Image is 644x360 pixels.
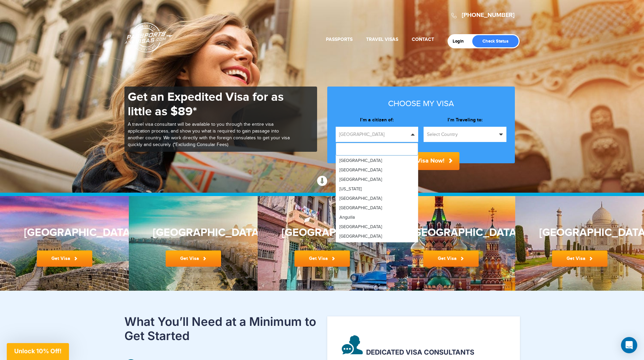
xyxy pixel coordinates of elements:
[128,121,290,148] p: A travel visa consultant will be available to you through the entire visa application process, an...
[24,227,105,239] h3: [GEOGRAPHIC_DATA]
[621,337,637,353] div: Open Intercom Messenger
[462,11,515,19] a: [PHONE_NUMBER]
[552,250,607,267] a: Get Visa
[282,227,363,239] h3: [GEOGRAPHIC_DATA]
[336,99,506,108] h3: Choose my visa
[366,37,398,42] a: Travel Visas
[339,224,382,230] span: [GEOGRAPHIC_DATA]
[427,131,497,138] span: Select Country
[424,127,506,142] button: Select Country
[125,22,173,53] a: Passports & [DOMAIN_NAME]
[472,35,519,47] a: Check Status
[166,250,221,267] a: Get Visa
[336,117,419,123] label: I’m a citizen of:
[124,314,317,343] h2: What You’ll Need at a Minimum to Get Started
[410,227,492,239] h3: [GEOGRAPHIC_DATA]
[14,347,62,355] span: Unlock 10% Off!
[128,90,290,119] h1: Get an Expedited Visa for as little as $89*
[539,227,620,239] h3: [GEOGRAPHIC_DATA]
[453,39,469,44] a: Login
[342,337,499,356] strong: Dedicated visa consultants
[326,37,353,42] a: Passports
[424,117,506,123] label: I’m Traveling to:
[7,343,69,360] div: Unlock 10% Off!
[336,127,419,142] button: [GEOGRAPHIC_DATA]
[339,177,382,182] span: [GEOGRAPHIC_DATA]
[153,227,234,239] h3: [GEOGRAPHIC_DATA]
[382,152,459,170] button: Order My Visa Now!
[294,250,350,267] a: Get Visa
[342,335,363,354] img: image description
[339,205,382,211] span: [GEOGRAPHIC_DATA]
[339,234,382,239] span: [GEOGRAPHIC_DATA]
[339,186,362,192] span: [US_STATE]
[339,167,382,173] span: [GEOGRAPHIC_DATA]
[339,215,355,220] span: Anguilla
[339,196,382,201] span: [GEOGRAPHIC_DATA]
[339,131,409,138] span: [GEOGRAPHIC_DATA]
[412,37,434,42] a: Contact
[423,250,479,267] a: Get Visa
[339,158,382,163] span: [GEOGRAPHIC_DATA]
[37,250,92,267] a: Get Visa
